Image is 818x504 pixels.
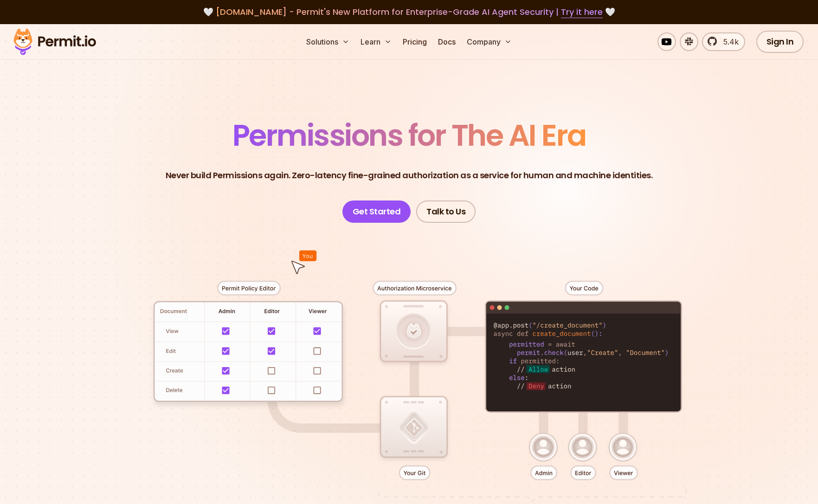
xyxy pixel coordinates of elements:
[22,6,796,19] div: 🤍 🤍
[561,6,603,18] a: Try it here
[756,31,804,53] a: Sign In
[416,200,476,223] a: Talk to Us
[718,36,739,47] span: 5.4k
[463,32,515,51] button: Company
[9,26,100,58] img: Permit logo
[399,32,431,51] a: Pricing
[232,115,586,156] span: Permissions for The AI Era
[166,169,653,182] p: Never build Permissions again. Zero-latency fine-grained authorization as a service for human and...
[216,6,603,18] span: [DOMAIN_NAME] - Permit's New Platform for Enterprise-Grade AI Agent Security |
[357,32,395,51] button: Learn
[434,32,459,51] a: Docs
[303,32,353,51] button: Solutions
[702,32,745,51] a: 5.4k
[342,200,411,223] a: Get Started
